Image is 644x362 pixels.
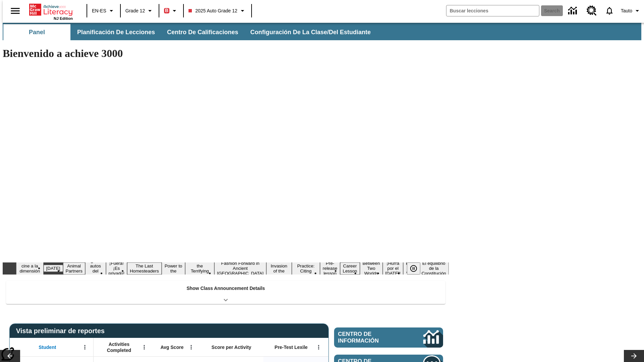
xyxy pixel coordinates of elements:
span: EN-ES [92,7,106,14]
button: Slide 11 Mixed Practice: Citing Evidence [292,257,320,280]
button: Slide 12 Pre-release lesson [320,260,340,277]
span: NJ Edition [54,16,73,20]
button: Abrir menú [314,342,324,352]
button: Slide 17 El equilibrio de la Constitución [419,260,449,277]
div: Subbarra de navegación [3,24,377,40]
button: Perfil/Configuración [618,5,644,17]
button: Centro de calificaciones [162,24,244,40]
div: Pausar [407,262,427,275]
p: Show Class Announcement Details [186,285,265,292]
button: Abrir menú [186,342,196,352]
button: Slide 7 Solar Power to the People [162,257,185,280]
span: Student [39,344,56,350]
button: Slide 6 The Last Homesteaders [127,262,162,275]
span: Grade 12 [125,7,145,14]
button: Slide 9 Fashion Forward in Ancient Rome [214,260,266,277]
button: Slide 5 ¡Fuera! ¡Es privado! [106,260,127,277]
button: Slide 2 Día del Trabajo [44,265,63,272]
button: Slide 10 The Invasion of the Free CD [266,257,292,280]
a: Notificaciones [601,2,618,19]
span: B [165,6,168,15]
div: Portada [29,2,73,20]
span: Activities Completed [97,341,141,353]
button: Language: EN-ES, Selecciona un idioma [89,5,118,17]
button: Configuración de la clase/del estudiante [245,24,376,40]
span: Pre-Test Lexile [275,344,308,350]
button: Slide 14 Between Two Worlds [360,260,383,277]
span: Centro de información [338,331,401,344]
button: Grado: Grade 12, Elige un grado [123,5,157,17]
button: Planificación de lecciones [72,24,160,40]
a: Centro de información [334,327,443,348]
span: 2025 Auto Grade 12 [189,7,237,14]
a: Centro de información [564,2,583,20]
button: Slide 16 Point of View [403,260,419,277]
button: Class: 2025 Auto Grade 12, Selecciona una clase [186,5,249,17]
button: Slide 8 Attack of the Terrifying Tomatoes [185,257,214,280]
button: Slide 13 Career Lesson [340,262,360,275]
button: Abrir menú [139,342,149,352]
input: search field [446,5,539,16]
a: Portada [29,3,73,16]
button: Carrusel de lecciones, seguir [624,350,644,362]
span: Vista preliminar de reportes [16,327,108,335]
button: Pausar [407,262,420,275]
div: Show Class Announcement Details [6,281,445,304]
button: Panel [3,24,70,40]
span: Score per Activity [212,344,252,350]
button: Abrir menú [80,342,90,352]
button: Slide 3 Animal Partners [63,262,85,275]
button: Slide 4 ¿Los autos del futuro? [85,257,106,280]
button: Slide 1 Llevar el cine a la dimensión X [16,257,44,280]
span: Avg Score [160,344,183,350]
button: Abrir el menú lateral [5,1,25,21]
h1: Bienvenido a achieve 3000 [3,47,449,60]
span: Tauto [621,7,632,14]
button: Boost El color de la clase es rojo. Cambiar el color de la clase. [161,5,181,17]
a: Centro de recursos, Se abrirá en una pestaña nueva. [583,2,601,20]
button: Slide 15 ¡Hurra por el Día de la Constitución! [383,260,404,277]
div: Subbarra de navegación [3,23,641,40]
